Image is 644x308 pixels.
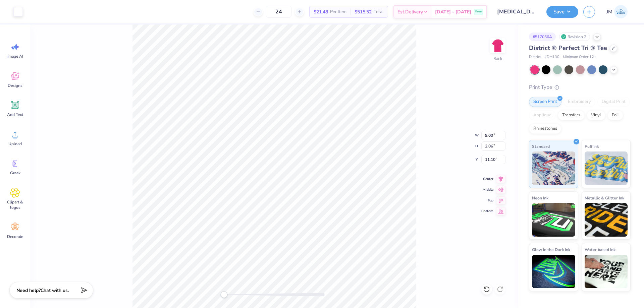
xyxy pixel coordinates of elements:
[355,8,372,15] span: $515.52
[532,151,575,185] img: Standard
[529,83,631,91] div: Print Type
[546,6,578,18] button: Save
[7,112,23,117] span: Add Text
[481,187,493,192] span: Middle
[563,97,595,107] div: Embroidery
[529,44,607,52] span: District ® Perfect Tri ® Tee
[597,97,630,107] div: Digital Print
[314,8,328,15] span: $21.48
[529,33,556,41] div: # 517056A
[481,176,493,182] span: Center
[585,246,615,253] span: Water based Ink
[16,287,41,294] strong: Need help?
[532,143,550,150] span: Standard
[606,8,612,16] span: JM
[585,203,628,237] img: Metallic & Glitter Ink
[481,198,493,203] span: Top
[585,194,624,201] span: Metallic & Glitter Ink
[558,110,585,120] div: Transfers
[397,8,423,15] span: Est. Delivery
[7,234,23,239] span: Decorate
[532,203,575,237] img: Neon Ink
[493,56,502,62] div: Back
[532,194,548,201] span: Neon Ink
[7,54,23,59] span: Image AI
[529,54,541,60] span: District
[585,255,628,288] img: Water based Ink
[529,97,561,107] div: Screen Print
[8,141,22,146] span: Upload
[492,5,541,18] input: Untitled Design
[481,208,493,214] span: Bottom
[529,124,561,134] div: Rhinestones
[603,5,631,18] a: JM
[41,287,69,294] span: Chat with us.
[491,39,504,52] img: Back
[532,246,570,253] span: Glow in the Dark Ink
[374,8,384,15] span: Total
[266,6,292,18] input: – –
[8,83,22,88] span: Designs
[587,110,605,120] div: Vinyl
[563,54,596,60] span: Minimum Order: 12 +
[585,143,599,150] span: Puff Ink
[475,9,482,14] span: Free
[544,54,559,60] span: # DM130
[435,8,471,15] span: [DATE] - [DATE]
[10,170,20,176] span: Greek
[221,291,227,298] div: Accessibility label
[614,5,628,18] img: Joshua Macky Gaerlan
[330,8,346,15] span: Per Item
[607,110,623,120] div: Foil
[4,199,26,210] span: Clipart & logos
[529,110,556,120] div: Applique
[559,33,590,41] div: Revision 2
[585,151,628,185] img: Puff Ink
[532,255,575,288] img: Glow in the Dark Ink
